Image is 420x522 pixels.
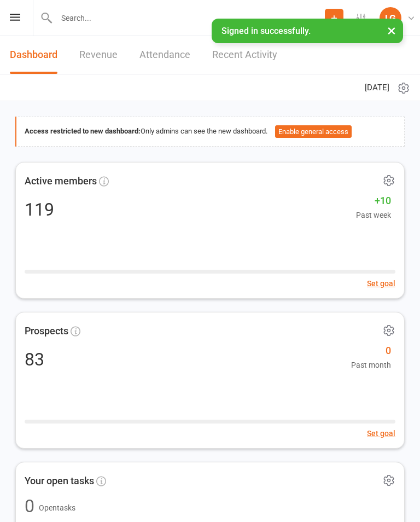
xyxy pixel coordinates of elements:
span: Past week [356,209,391,221]
span: Active members [25,173,97,189]
div: 83 [25,351,44,368]
span: Open tasks [39,503,75,512]
div: 119 [25,201,54,218]
strong: Access restricted to new dashboard: [25,127,141,135]
button: Set goal [367,427,395,439]
a: Revenue [79,36,118,74]
input: Search... [53,10,325,26]
a: Dashboard [10,36,57,74]
div: LG [380,7,401,29]
button: Enable general access [275,125,352,138]
span: Past month [351,359,391,371]
span: Your open tasks [25,473,94,489]
div: Only admins can see the new dashboard. [25,125,396,138]
span: Signed in successfully. [221,26,311,36]
span: 0 [351,343,391,359]
a: Recent Activity [212,36,277,74]
div: 0 [25,497,34,515]
button: Set goal [367,277,395,289]
button: × [382,19,401,42]
span: [DATE] [365,81,389,94]
a: Attendance [139,36,190,74]
span: +10 [356,193,391,209]
span: Prospects [25,323,68,339]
